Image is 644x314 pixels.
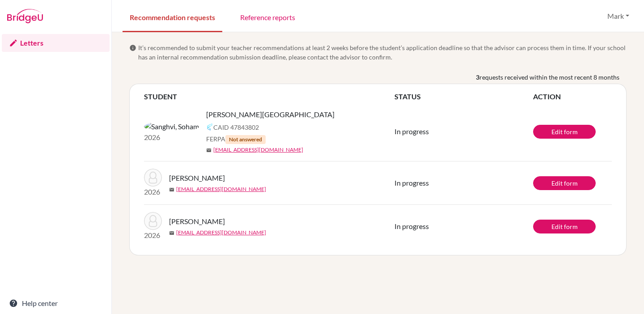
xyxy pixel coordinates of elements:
span: In progress [394,127,429,136]
a: Help center [2,294,110,312]
button: Mark [603,8,633,25]
img: Kachhala, Darshil [144,169,162,187]
th: STUDENT [144,91,394,102]
span: mail [206,148,212,153]
span: mail [169,230,174,236]
b: 3 [476,72,479,82]
span: FERPA [206,134,266,144]
span: CAID 47843802 [213,123,259,132]
p: 2026 [144,230,162,241]
a: Recommendation requests [123,1,222,32]
span: [PERSON_NAME] [169,173,225,183]
a: Edit form [533,125,596,139]
th: ACTION [533,91,612,102]
a: [EMAIL_ADDRESS][DOMAIN_NAME] [176,229,266,237]
a: Letters [2,34,110,52]
span: mail [169,187,174,192]
span: Not answered [225,135,266,144]
img: Kachhala, Darshil [144,212,162,230]
span: [PERSON_NAME][GEOGRAPHIC_DATA] [206,109,335,120]
img: Sanghvi, Soham [144,121,199,132]
th: STATUS [394,91,533,102]
a: Edit form [533,176,596,190]
a: Edit form [533,220,596,233]
span: It’s recommended to submit your teacher recommendations at least 2 weeks before the student’s app... [138,43,627,62]
span: info [129,44,136,51]
a: [EMAIL_ADDRESS][DOMAIN_NAME] [176,185,266,193]
img: Common App logo [206,123,213,131]
p: 2026 [144,187,162,197]
span: [PERSON_NAME] [169,216,225,227]
a: [EMAIL_ADDRESS][DOMAIN_NAME] [213,146,303,154]
span: In progress [394,178,429,187]
span: requests received within the most recent 8 months [479,72,619,82]
span: In progress [394,222,429,230]
p: 2026 [144,132,199,143]
a: Reference reports [233,1,302,32]
img: Bridge-U [7,9,43,23]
